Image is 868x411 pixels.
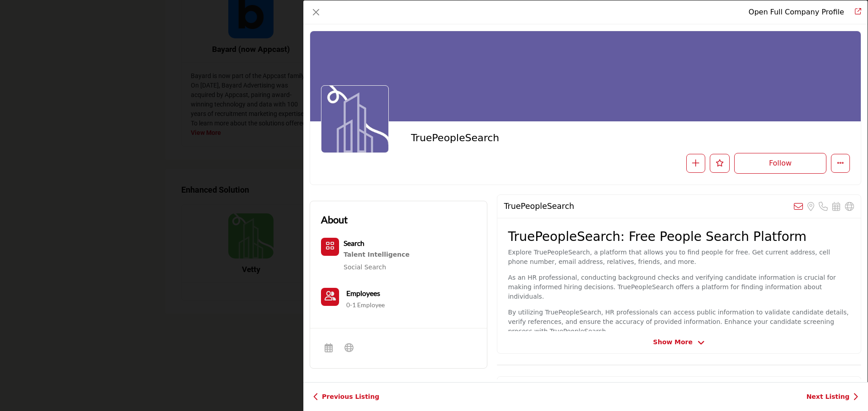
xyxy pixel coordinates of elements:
[508,229,850,245] h2: TruePeopleSearch: Free People Search Platform
[346,300,385,309] a: 0-1 Employee
[321,288,339,306] a: Link of redirect to contact page
[344,240,364,247] a: Search
[710,154,730,173] button: Like
[321,238,339,256] button: Category Icon
[653,337,693,347] span: Show More
[310,6,322,18] button: Close
[734,153,826,174] button: Redirect to login
[849,7,861,18] a: Redirect to truepeoplesearch
[321,85,389,153] img: truepeoplesearch logo
[346,289,380,297] b: Employees
[508,273,850,301] p: As an HR professional, conducting background checks and verifying candidate information is crucia...
[508,308,850,336] p: By utilizing TruePeopleSearch, HR professionals can access public information to validate candida...
[411,132,660,144] h2: TruePeopleSearch
[346,288,380,299] a: Employees
[508,248,850,267] p: Explore TruePeopleSearch, a platform that allows you to find people for free. Get current address...
[749,8,844,16] a: Redirect to truepeoplesearch
[321,212,348,227] h2: About
[344,249,410,261] a: Talent Intelligence
[344,239,364,247] b: Search
[504,202,574,211] h2: TruePeopleSearch
[807,392,859,402] a: Next Listing
[344,249,410,261] div: Intelligence and data-driven insights for making informed decisions in talent acquisition and wor...
[686,154,705,173] button: Add To List
[313,392,379,402] a: Previous Listing
[321,288,339,306] button: Contact-Employee Icon
[344,263,386,271] a: Social Search
[831,154,850,173] button: More Options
